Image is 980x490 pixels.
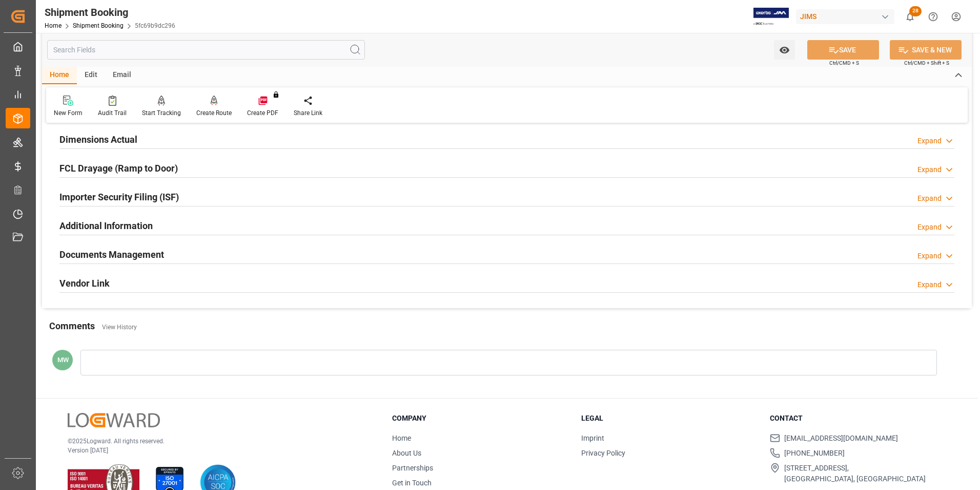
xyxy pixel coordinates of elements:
p: © 2025 Logward. All rights reserved. [68,437,366,446]
a: Privacy Policy [581,449,625,457]
img: Logward Logo [68,413,160,428]
div: JIMS [796,9,894,24]
h2: Dimensions Actual [59,133,137,146]
img: Exertis%20JAM%20-%20Email%20Logo.jpg_1722504956.jpg [753,8,789,26]
button: open menu [774,40,795,60]
a: About Us [392,449,421,457]
a: Partnerships [392,464,433,472]
div: Expand [917,251,942,261]
div: Create Route [196,108,232,118]
a: Imprint [581,434,604,442]
a: Get in Touch [392,479,432,487]
span: 28 [909,6,922,16]
h3: Company [392,413,568,424]
a: Shipment Booking [73,22,124,29]
span: Ctrl/CMD + S [829,59,859,67]
div: Home [42,67,77,84]
h3: Legal [581,413,758,424]
div: Expand [917,136,942,146]
input: Search Fields [47,40,365,60]
div: Start Tracking [142,108,181,118]
a: Home [392,434,411,442]
button: SAVE & NEW [890,40,962,60]
div: Expand [917,279,942,290]
div: Email [105,67,139,84]
button: SAVE [807,40,879,60]
div: New Form [54,108,83,118]
span: [STREET_ADDRESS], [GEOGRAPHIC_DATA], [GEOGRAPHIC_DATA] [784,463,926,484]
span: MW [57,356,69,364]
div: Shipment Booking [45,5,175,20]
h2: FCL Drayage (Ramp to Door) [59,161,178,175]
h2: Additional Information [59,219,153,233]
div: Audit Trail [98,108,127,118]
span: [EMAIL_ADDRESS][DOMAIN_NAME] [784,433,898,444]
div: Expand [917,222,942,233]
div: Expand [917,193,942,204]
button: JIMS [796,7,899,26]
h2: Vendor Link [59,276,110,290]
button: show 28 new notifications [899,5,922,28]
p: Version [DATE] [68,446,366,455]
div: Edit [77,67,105,84]
button: Help Center [922,5,945,28]
h2: Comments [49,319,95,333]
a: View History [102,324,137,331]
span: Ctrl/CMD + Shift + S [904,59,949,67]
div: Expand [917,164,942,175]
div: Share Link [294,108,322,118]
h2: Documents Management [59,248,164,261]
a: Home [45,22,62,29]
h3: Contact [770,413,946,424]
span: [PHONE_NUMBER] [784,448,845,459]
h2: Importer Security Filing (ISF) [59,190,179,204]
